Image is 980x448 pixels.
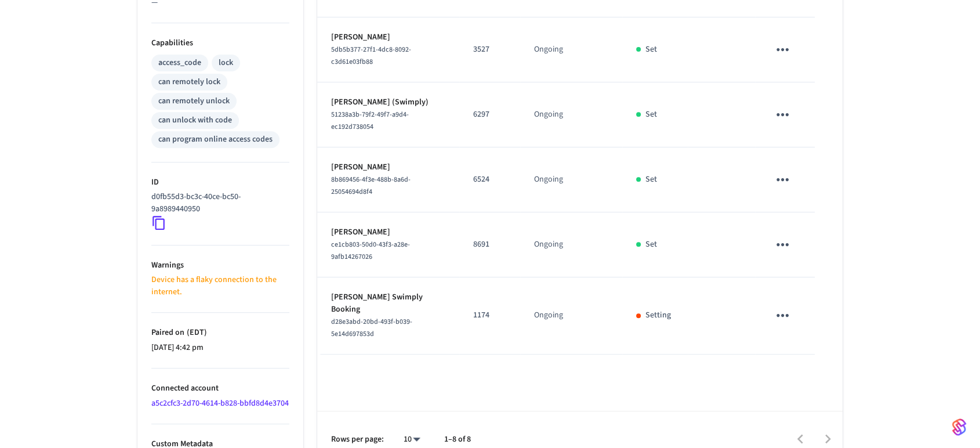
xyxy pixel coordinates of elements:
[158,95,230,107] div: can remotely unlock
[473,239,506,251] p: 8691
[331,96,445,109] p: [PERSON_NAME] (Swimply)
[520,212,622,277] td: Ongoing
[158,133,273,146] div: can program online access codes
[151,342,289,354] p: [DATE] 4:42 pm
[444,433,471,446] p: 1–8 of 8
[645,309,671,321] p: Setting
[151,398,289,409] a: a5c2cfc3-2d70-4614-b828-bbfd8d4e3704
[151,327,289,339] p: Paired on
[331,291,445,316] p: [PERSON_NAME] Swimply Booking
[151,37,289,49] p: Capabilities
[473,44,506,56] p: 3527
[331,226,445,239] p: [PERSON_NAME]
[331,31,445,44] p: [PERSON_NAME]
[151,274,289,298] p: Device has a flaky connection to the internet.
[520,147,622,212] td: Ongoing
[645,174,657,186] p: Set
[520,277,622,355] td: Ongoing
[158,114,232,127] div: can unlock with code
[331,110,409,132] span: 51238a3b-79f2-49f7-a9d4-ec192d738054
[645,239,657,251] p: Set
[473,109,506,121] p: 6297
[158,57,201,69] div: access_code
[151,259,289,272] p: Warnings
[331,433,384,446] p: Rows per page:
[219,57,233,69] div: lock
[151,191,285,215] p: d0fb55d3-bc3c-40ce-bc50-9a8989440950
[645,44,657,56] p: Set
[331,175,411,197] span: 8b869456-4f3e-488b-8a6d-25054694d8f4
[184,327,207,338] span: ( EDT )
[473,174,506,186] p: 6524
[398,431,426,448] div: 10
[151,382,289,395] p: Connected account
[952,418,966,436] img: SeamLogoGradient.69752ec5.svg
[331,161,445,174] p: [PERSON_NAME]
[331,317,412,339] span: d28e3abd-20bd-493f-b039-5e14d697853d
[520,82,622,147] td: Ongoing
[331,240,410,262] span: ce1cb803-50d0-43f3-a28e-9afb14267026
[473,309,506,321] p: 1174
[331,45,411,67] span: 5db5b377-27f1-4dc8-8092-c3d61e03fb88
[158,76,220,88] div: can remotely lock
[645,109,657,121] p: Set
[520,17,622,82] td: Ongoing
[151,176,289,189] p: ID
